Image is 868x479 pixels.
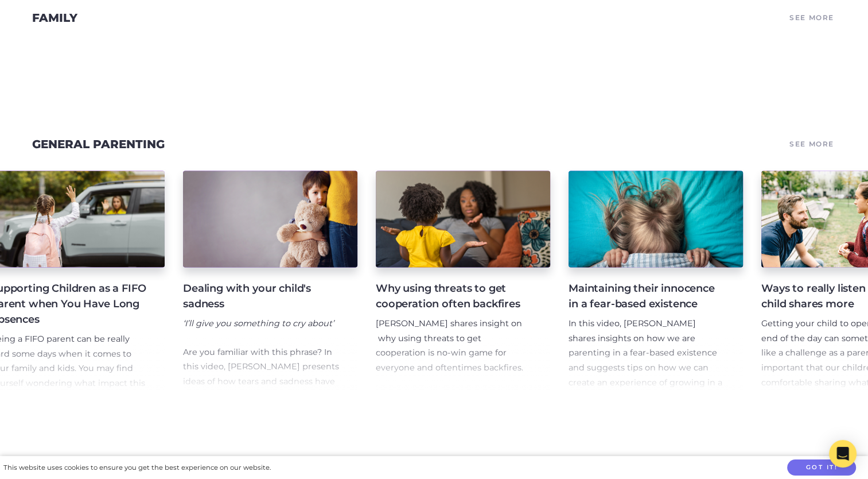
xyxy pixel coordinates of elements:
em: ‘I’ll give you something to cry about’ [183,318,334,329]
div: This website uses cookies to ensure you get the best experience on our website. [3,462,271,474]
a: Maintaining their innocence in a fear-based existence In this video, [PERSON_NAME] shares insight... [569,171,743,391]
p: Are you familiar with this phrase? In this video, [PERSON_NAME] presents ideas of how tears and s... [183,345,339,435]
a: Family [32,11,77,25]
a: Why using threats to get cooperation often backfires [PERSON_NAME] shares insight on why using th... [376,171,550,391]
h4: Dealing with your child's sadness [183,281,339,312]
a: See More [788,136,836,152]
a: General Parenting [32,137,165,151]
div: Open Intercom Messenger [829,440,857,468]
button: Got it! [787,459,856,476]
a: See More [788,10,836,26]
a: Dealing with your child's sadness ‘I’ll give you something to cry about’ Are you familiar with th... [183,171,357,391]
p: In this video, [PERSON_NAME] shares insights on how we are parenting in a fear-based existence an... [569,316,725,406]
h4: Why using threats to get cooperation often backfires [376,281,532,312]
p: [PERSON_NAME] shares insight on why using threats to get cooperation is no-win game for everyone ... [376,316,532,376]
h4: Maintaining their innocence in a fear-based existence [569,281,725,312]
